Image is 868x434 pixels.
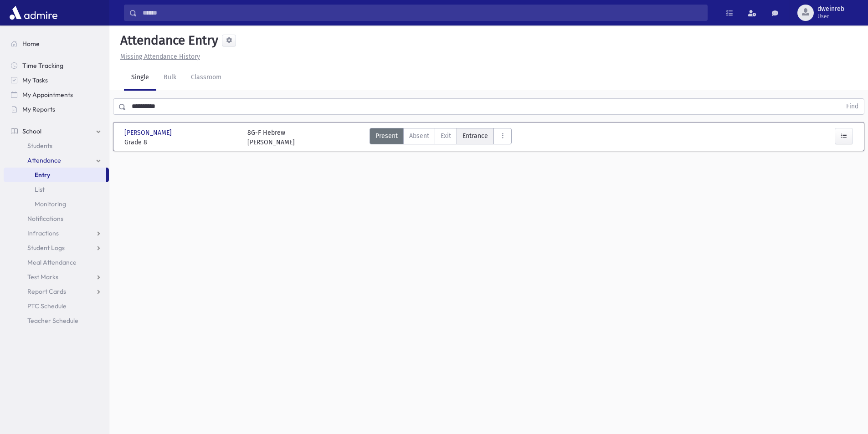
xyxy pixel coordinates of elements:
span: Monitoring [35,200,66,208]
span: Infractions [27,229,59,237]
span: Test Marks [27,273,58,281]
a: Classroom [184,65,229,91]
u: Missing Attendance History [120,53,200,61]
div: 8G-F Hebrew [PERSON_NAME] [247,128,295,147]
span: Students [27,142,52,150]
span: Absent [409,131,429,141]
span: Entrance [462,131,488,141]
button: Find [841,99,864,114]
a: School [4,124,109,138]
span: School [22,127,41,135]
h5: Attendance Entry [117,33,218,48]
a: Bulk [156,65,184,91]
a: Home [4,36,109,51]
a: Infractions [4,226,109,240]
a: Teacher Schedule [4,313,109,328]
a: My Reports [4,102,109,117]
span: List [35,185,45,194]
a: Notifications [4,211,109,226]
span: Grade 8 [124,138,238,147]
span: My Tasks [22,76,48,84]
span: Time Tracking [22,61,63,70]
a: List [4,182,109,197]
a: My Tasks [4,73,109,87]
span: Home [22,40,40,48]
span: Present [375,131,398,141]
a: Meal Attendance [4,255,109,270]
a: Attendance [4,153,109,168]
a: Report Cards [4,284,109,299]
input: Search [137,5,707,21]
a: My Appointments [4,87,109,102]
a: Test Marks [4,270,109,284]
a: Time Tracking [4,58,109,73]
a: Monitoring [4,197,109,211]
span: Meal Attendance [27,258,77,266]
span: [PERSON_NAME] [124,128,174,138]
span: dweinreb [817,5,844,13]
a: Student Logs [4,240,109,255]
span: Student Logs [27,244,65,252]
span: Attendance [27,156,61,164]
a: Students [4,138,109,153]
span: Report Cards [27,287,66,296]
span: Teacher Schedule [27,317,78,325]
span: PTC Schedule [27,302,67,310]
span: Notifications [27,214,63,223]
div: AttTypes [370,128,512,147]
a: Entry [4,168,106,182]
span: Entry [35,171,50,179]
img: AdmirePro [7,4,60,22]
a: PTC Schedule [4,299,109,313]
a: Single [124,65,156,91]
span: My Reports [22,105,55,113]
span: Exit [441,131,451,141]
span: My Appointments [22,91,73,99]
span: User [817,13,844,20]
a: Missing Attendance History [117,53,200,61]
